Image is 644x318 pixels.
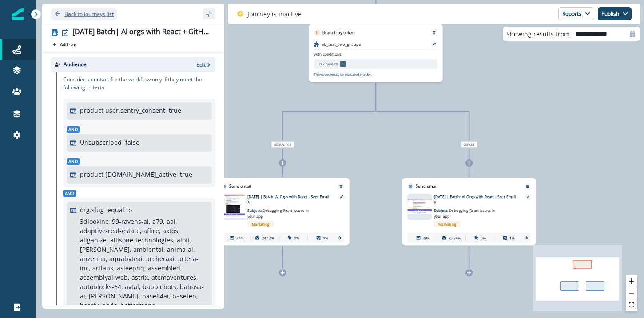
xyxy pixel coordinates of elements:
button: Remove [523,185,532,188]
img: email asset unavailable [221,196,245,218]
button: Edit [196,61,212,68]
button: Reports [558,7,594,20]
p: Back to journeys list [64,10,114,18]
p: with conditions: [314,52,342,57]
p: org.slug [80,205,104,215]
span: Marketing [434,221,460,227]
span: is equal to 1 [271,141,294,148]
p: 1% [509,235,515,240]
p: 24.12% [262,235,274,240]
p: Audience [64,60,87,68]
span: Debugging React issues in your app [247,208,309,219]
div: is equal to 1 [232,141,333,148]
p: 0% [323,235,328,240]
div: Branch by tokenRemoveab_test_two_groupswith conditions:is equal to 1The values would be evaluated... [309,24,443,82]
p: equal to [107,205,132,215]
button: fit view [626,299,637,311]
p: Send email [416,183,437,190]
p: product user.sentry_consent [80,106,165,115]
p: Branch by token [322,29,354,36]
p: Showing results from [506,29,570,39]
p: Subject: [247,205,313,219]
p: is equal to [319,61,338,67]
button: Go back [51,8,117,20]
g: Edge from e3f9f086-bd75-4f68-b4cd-8fd40a593291 to node-edge-labelce65adda-0c51-46a0-ae8a-138d7160... [282,83,376,140]
span: Default [461,141,477,148]
p: 25.34% [449,235,461,240]
img: Inflection [12,8,24,20]
span: And [67,158,80,165]
p: [DATE] | Batch: AI Orgs with React - Seer Email B [434,194,517,205]
p: Unsubscribed [80,138,122,147]
button: zoom in [626,275,637,287]
p: 340 [236,235,242,240]
p: true [169,106,181,115]
span: And [63,190,76,197]
p: 0% [294,235,299,240]
div: Default [419,141,520,148]
button: Publish [598,7,632,20]
p: [DATE] | Batch: AI Orgs with React - Seer Email A [247,194,331,205]
div: Send emailRemoveemail asset unavailable[DATE] | Batch: AI Orgs with React - Seer Email ASubject: ... [215,178,350,245]
p: ab_test_two_groups [322,41,361,47]
p: The values would be evaluated in order. [314,72,372,77]
p: product [DOMAIN_NAME]_active [80,170,176,179]
span: Debugging React issues in your app [434,208,495,219]
span: And [67,126,80,133]
p: Edit [196,61,206,68]
p: Add tag [60,42,76,47]
button: zoom out [626,287,637,299]
p: Consider a contact for the workflow only if they meet the following criteria [63,76,215,91]
img: email asset unavailable [407,200,432,214]
button: Remove [430,31,438,34]
p: true [180,170,192,179]
p: 1 [340,61,346,67]
div: Send emailRemoveemail asset unavailable[DATE] | Batch: AI Orgs with React - Seer Email BSubject: ... [402,178,536,245]
p: Journey is inactive [247,9,302,19]
span: Marketing [247,221,274,227]
g: Edge from e3f9f086-bd75-4f68-b4cd-8fd40a593291 to node-edge-label4300b32c-1697-425d-9068-5fabc28d... [376,83,469,140]
p: false [125,138,139,147]
p: 299 [423,235,429,240]
p: Send email [229,183,251,190]
button: Add tag [51,41,78,48]
button: sidebar collapse toggle [203,8,215,19]
button: Remove [337,185,345,188]
div: [DATE] Batch| AI orgs with React + GitHub - Seer [72,28,212,37]
p: Subject: [434,205,499,219]
p: 0% [481,235,486,240]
